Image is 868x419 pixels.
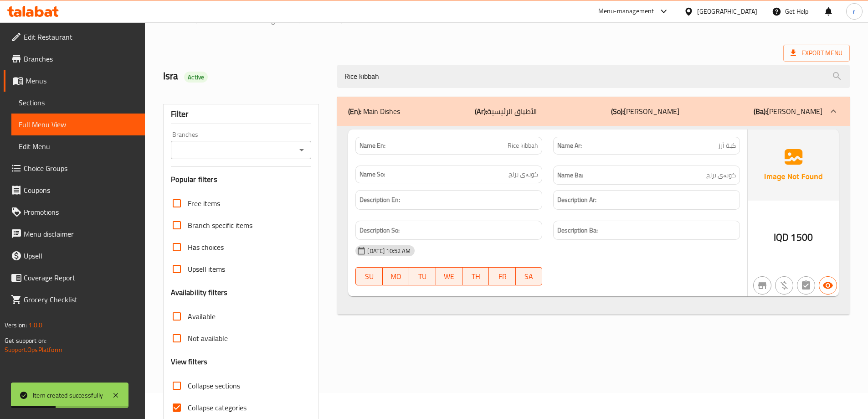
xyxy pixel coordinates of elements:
a: Menus [305,15,337,26]
button: WE [436,267,462,285]
span: Branches [24,53,138,64]
span: Sections [19,97,138,108]
a: Edit Menu [11,135,145,157]
span: FR [493,270,512,283]
span: Choice Groups [24,163,138,174]
span: Edit Menu [19,141,138,152]
span: SA [519,270,539,283]
span: Edit Restaurant [24,31,138,42]
button: Open [295,144,308,156]
b: (En): [348,104,361,118]
div: (En): Main Dishes(Ar):الأطباق الرئيسية(So):[PERSON_NAME](Ba):[PERSON_NAME] [337,97,850,126]
a: Menu disclaimer [4,223,145,245]
div: Menu-management [598,6,654,17]
span: کوبەی برنج [706,170,736,181]
b: (Ar): [475,104,487,118]
button: Not has choices [797,276,815,295]
span: Upsell items [188,264,225,274]
li: / [196,15,199,26]
span: IQD [774,228,789,246]
span: كبة أرز [718,141,736,150]
h3: Availability filters [171,287,228,298]
span: Menus [26,75,138,86]
li: / [341,15,344,26]
button: TH [462,267,489,285]
button: Purchased item [775,276,793,295]
span: کوبەی برنج [508,170,538,179]
button: MO [383,267,409,285]
span: Export Menu [783,45,850,62]
p: [PERSON_NAME] [611,106,679,117]
span: Full menu view [348,15,395,26]
img: Ae5nvW7+0k+MAAAAAElFTkSuQmCC [748,129,839,201]
span: Promotions [24,207,138,217]
b: (So): [611,104,624,118]
p: Main Dishes [348,106,400,117]
span: Upsell [24,250,138,261]
h2: Isra [163,69,327,83]
strong: Description Ar: [557,194,596,206]
p: [PERSON_NAME] [754,106,822,117]
span: Menu disclaimer [24,228,138,239]
button: TU [409,267,436,285]
a: Edit Restaurant [4,26,145,48]
span: TH [466,270,485,283]
a: Grocery Checklist [4,289,145,310]
span: Menus [316,15,337,26]
span: Active [184,73,208,82]
span: Get support on: [5,335,46,347]
strong: Name So: [360,170,385,179]
div: (En): Main Dishes(Ar):الأطباق الرئيسية(So):[PERSON_NAME](Ba):[PERSON_NAME] [337,126,850,315]
button: Available [819,276,837,295]
a: Coupons [4,179,145,201]
span: Coverage Report [24,272,138,283]
span: MO [386,270,406,283]
p: الأطباق الرئيسية [475,106,537,117]
span: Collapse sections [188,380,240,391]
span: [DATE] 10:52 AM [364,247,414,255]
a: Sections [11,92,145,114]
a: Promotions [4,201,145,223]
b: (Ba): [754,104,767,118]
span: WE [440,270,459,283]
a: Branches [4,48,145,70]
span: Version: [5,319,27,331]
span: Not available [188,333,228,344]
button: SU [355,267,382,285]
div: Item created successfully [33,390,103,400]
h3: View filters [171,357,208,367]
strong: Name Ba: [557,170,583,181]
input: search [337,65,850,88]
button: SA [516,267,542,285]
strong: Description En: [360,194,400,206]
span: Restaurants management [214,15,295,26]
strong: Name En: [360,141,385,150]
span: Free items [188,198,220,209]
span: 1.0.0 [28,319,42,331]
span: Grocery Checklist [24,294,138,305]
a: Support.OpsPlatform [5,344,62,356]
a: Coverage Report [4,267,145,289]
strong: Name Ar: [557,141,582,150]
div: [GEOGRAPHIC_DATA] [697,6,757,16]
span: SU [360,270,379,283]
a: Menus [4,70,145,92]
strong: Description So: [360,225,400,236]
span: Collapse categories [188,402,247,413]
span: Has choices [188,242,224,253]
span: Full Menu View [19,119,138,130]
strong: Description Ba: [557,225,598,236]
span: Coupons [24,185,138,196]
h3: Popular filters [171,174,312,185]
a: Full Menu View [11,114,145,135]
li: / [298,15,302,26]
a: Upsell [4,245,145,267]
span: 1500 [791,228,813,246]
span: r [853,6,855,16]
div: Active [184,72,208,83]
button: Not branch specific item [753,276,771,295]
span: Branch specific items [188,220,252,231]
a: Home [163,15,192,26]
span: TU [413,270,432,283]
div: Filter [171,104,312,124]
